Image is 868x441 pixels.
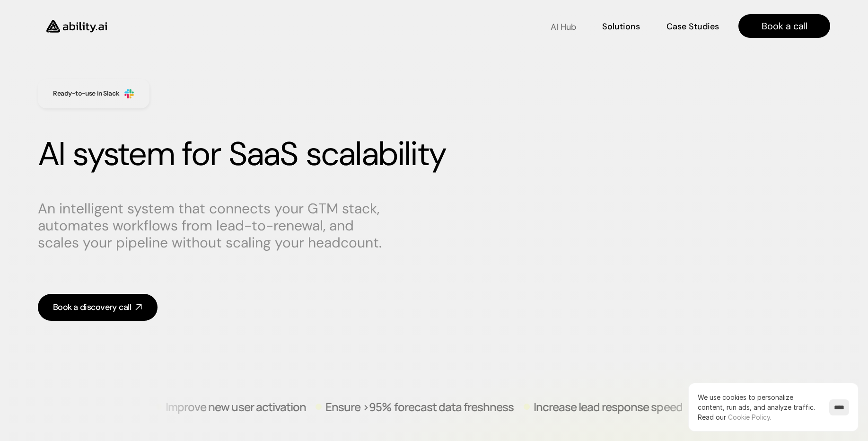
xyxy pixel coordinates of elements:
a: Cookie Policy [728,413,770,421]
h1: AI system for SaaS scalability [38,134,830,174]
p: Case Studies [666,21,719,33]
p: AI Hub [550,9,576,21]
div: Book a discovery call [53,301,131,313]
p: Book a call [762,19,807,33]
nav: Main navigation [120,14,830,38]
p: AI Hub [551,21,576,33]
p: We use cookies to personalize content, run ads, and analyze traffic. [698,392,820,422]
p: Ensure >95% forecast data freshness [302,401,490,412]
a: Solutions [602,18,640,35]
p: Increase lead response speed [510,401,659,412]
a: Book a discovery call [38,294,158,321]
span: Read our . [698,413,772,421]
p: Improve new user activation [142,401,282,412]
p: An intelligent system that connects your GTM stack, automates workflows from lead-to-renewal, and... [38,200,397,251]
a: AI HubAI Hub [550,18,576,35]
h3: Ready-to-use in Slack [53,89,119,98]
a: Book a call [738,14,830,38]
p: Improve new user activation [678,401,819,412]
a: Case Studies [666,18,719,35]
p: Solutions [602,21,640,33]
